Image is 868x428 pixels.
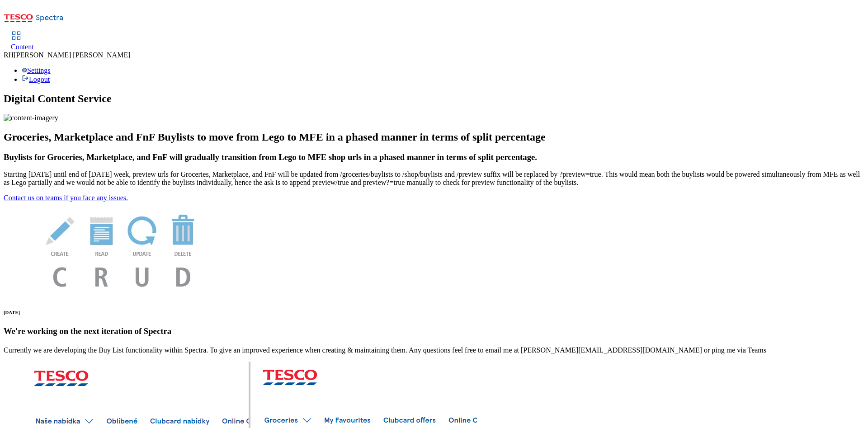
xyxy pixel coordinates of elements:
[22,75,50,83] a: Logout
[4,326,864,336] h3: We're working on the next iteration of Spectra
[11,32,34,51] a: Content
[4,152,864,162] h3: Buylists for Groceries, Marketplace, and FnF will gradually transition from Lego to MFE shop urls...
[4,194,128,202] a: Contact us on teams if you face any issues.
[4,170,864,187] p: Starting [DATE] until end of [DATE] week, preview urls for Groceries, Marketplace, and FnF will b...
[4,202,239,296] img: News Image
[4,131,864,143] h2: Groceries, Marketplace and FnF Buylists to move from Lego to MFE in a phased manner in terms of s...
[22,66,51,74] a: Settings
[11,43,34,51] span: Content
[4,93,864,105] h1: Digital Content Service
[14,51,130,59] span: [PERSON_NAME] [PERSON_NAME]
[4,114,58,122] img: content-imagery
[4,310,864,315] h6: [DATE]
[4,51,14,59] span: RH
[4,346,864,354] p: Currently we are developing the Buy List functionality within Spectra. To give an improved experi...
